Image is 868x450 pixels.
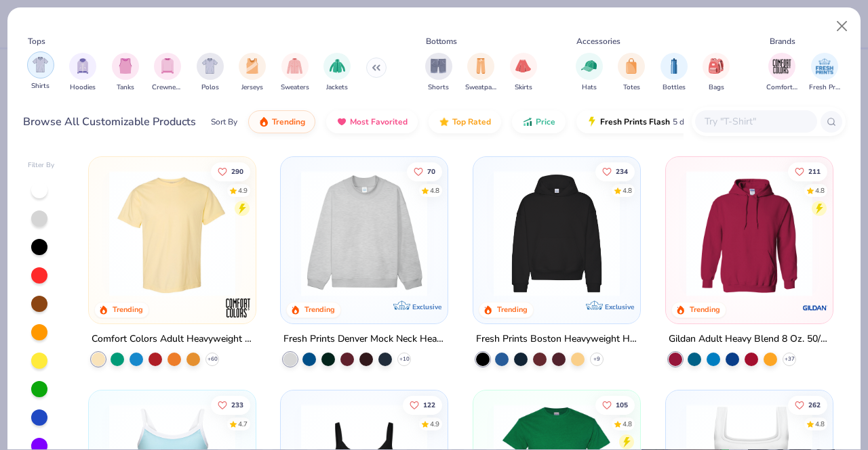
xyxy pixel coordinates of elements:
[428,168,436,175] span: 70
[809,83,840,93] span: Fresh Prints
[152,83,183,93] span: Crewnecks
[510,53,537,93] div: filter for Skirts
[512,110,566,133] button: Price
[33,57,48,72] img: Shirts Image
[618,53,645,93] div: filter for Totes
[117,83,134,93] span: Tanks
[667,58,682,74] img: Bottles Image
[197,53,224,93] button: filter button
[426,35,457,47] div: Bottoms
[582,83,597,93] span: Hats
[326,83,348,93] span: Jackets
[425,53,452,93] button: filter button
[623,83,640,93] span: Totes
[241,171,381,296] img: e55d29c3-c55d-459c-bfd9-9b1c499ab3c6
[766,53,797,93] button: filter button
[336,116,347,127] img: most_fav.gif
[112,53,139,93] div: filter for Tanks
[576,53,603,93] button: filter button
[429,110,501,133] button: Top Rated
[593,355,600,363] span: + 9
[784,355,794,363] span: + 37
[808,401,821,408] span: 262
[248,110,315,133] button: Trending
[23,114,196,130] div: Browse All Customizable Products
[431,419,440,429] div: 4.9
[487,171,627,296] img: 91acfc32-fd48-4d6b-bdad-a4c1a30ac3fc
[788,162,827,181] button: Like
[465,53,496,93] div: filter for Sweatpants
[281,83,309,93] span: Sweaters
[70,83,96,93] span: Hoodies
[28,160,55,171] div: Filter By
[600,116,670,127] span: Fresh Prints Flash
[112,53,139,93] button: filter button
[808,168,821,175] span: 211
[618,53,645,93] button: filter button
[31,81,50,91] span: Shirts
[576,35,620,47] div: Accessories
[245,58,260,74] img: Jerseys Image
[809,53,840,93] div: filter for Fresh Prints
[809,53,840,93] button: filter button
[239,53,266,93] button: filter button
[428,83,449,93] span: Shorts
[207,355,217,363] span: + 60
[281,53,309,93] div: filter for Sweaters
[27,51,54,91] div: filter for Shirts
[703,114,808,129] input: Try "T-Shirt"
[709,58,724,74] img: Bags Image
[576,110,733,133] button: Fresh Prints Flash5 day delivery
[623,185,632,196] div: 4.8
[202,58,218,74] img: Polos Image
[224,294,251,321] img: Comfort Colors logo
[211,116,237,128] div: Sort By
[102,171,242,296] img: 029b8af0-80e6-406f-9fdc-fdf898547912
[238,185,248,196] div: 4.9
[238,419,248,429] div: 4.7
[802,294,829,321] img: Gildan logo
[197,53,224,93] div: filter for Polos
[281,53,309,93] button: filter button
[152,53,183,93] button: filter button
[660,53,688,93] div: filter for Bottles
[788,395,827,414] button: Like
[815,419,825,429] div: 4.8
[28,35,45,47] div: Tops
[323,53,351,93] button: filter button
[616,168,628,175] span: 234
[663,83,686,93] span: Bottles
[408,162,443,181] button: Like
[431,185,440,196] div: 4.8
[515,58,531,74] img: Skirts Image
[287,58,302,74] img: Sweaters Image
[587,116,597,127] img: flash.gif
[766,53,797,93] div: filter for Comfort Colors
[510,53,537,93] button: filter button
[766,83,797,93] span: Comfort Colors
[616,401,628,408] span: 105
[605,302,634,311] span: Exclusive
[709,83,724,93] span: Bags
[412,302,441,311] span: Exclusive
[673,114,723,130] span: 5 day delivery
[772,56,792,76] img: Comfort Colors Image
[660,53,688,93] button: filter button
[326,110,418,133] button: Most Favorited
[815,185,825,196] div: 4.8
[272,116,305,127] span: Trending
[581,58,597,74] img: Hats Image
[452,116,491,127] span: Top Rated
[770,35,795,47] div: Brands
[323,53,351,93] div: filter for Jackets
[283,331,445,348] div: Fresh Prints Denver Mock Neck Heavyweight Sweatshirt
[624,58,639,74] img: Totes Image
[241,83,263,93] span: Jerseys
[294,171,434,296] img: f5d85501-0dbb-4ee4-b115-c08fa3845d83
[829,14,855,39] button: Close
[703,53,730,93] button: filter button
[425,53,452,93] div: filter for Shorts
[439,116,450,127] img: TopRated.gif
[231,401,243,408] span: 233
[239,53,266,93] div: filter for Jerseys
